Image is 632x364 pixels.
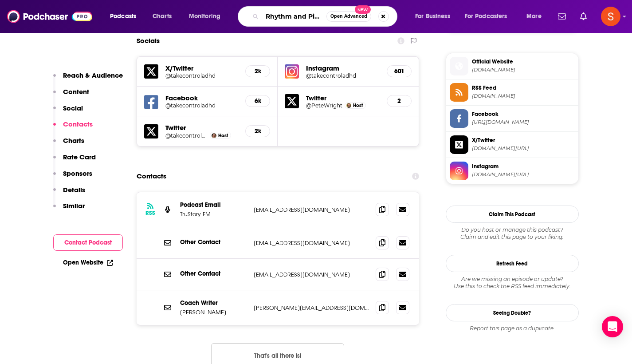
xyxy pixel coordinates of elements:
[7,8,92,25] img: Podchaser - Follow, Share and Rate Podcasts
[218,133,228,138] span: Host
[472,67,575,73] span: takecontroladhd.com
[446,226,579,241] div: Claim and edit this page to your liking.
[306,102,342,109] a: @PeteWright
[180,238,247,246] p: Other Contact
[253,127,263,135] h5: 2k
[601,7,620,26] button: Show profile menu
[394,67,404,75] h5: 601
[104,9,148,24] button: open menu
[450,135,575,154] a: X/Twitter[DOMAIN_NAME][URL]
[53,169,92,186] button: Sponsors
[110,10,136,23] span: Podcasts
[353,103,363,108] span: Host
[465,10,507,23] span: For Podcasters
[53,202,85,218] button: Similar
[459,9,520,24] button: open menu
[53,71,123,87] button: Reach & Audience
[246,6,406,27] div: Search podcasts, credits, & more...
[53,234,123,251] button: Contact Podcast
[165,94,239,102] h5: Facebook
[330,14,367,19] span: Open Advanced
[285,64,299,79] img: iconImage
[326,11,371,22] button: Open AdvancedNew
[306,64,380,72] h5: Instagram
[446,255,579,272] button: Refresh Feed
[63,87,89,96] p: Content
[180,210,247,218] p: TruStory FM
[346,103,351,108] img: Pete Wright
[306,72,380,79] a: @takecontroladhd
[450,162,575,180] a: Instagram[DOMAIN_NAME][URL]
[63,120,93,128] p: Contacts
[450,57,575,75] a: Official Website[DOMAIN_NAME]
[165,72,239,79] a: @takecontroladhd
[446,276,579,290] div: Are we missing an episode or update? Use this to check the RSS feed immediately.
[53,153,96,169] button: Rate Card
[253,67,263,75] h5: 2k
[165,102,239,109] a: @takecontroladhd
[180,270,247,277] p: Other Contact
[450,109,575,128] a: Facebook[URL][DOMAIN_NAME]
[394,97,404,105] h5: 2
[180,309,247,316] p: [PERSON_NAME]
[183,9,232,24] button: open menu
[253,97,263,105] h5: 6k
[472,84,575,92] span: RSS Feed
[446,226,579,233] span: Do you host or manage this podcast?
[554,9,569,24] a: Show notifications dropdown
[53,136,84,153] button: Charts
[254,271,369,278] p: [EMAIL_ADDRESS][DOMAIN_NAME]
[165,123,239,132] h5: Twitter
[415,10,450,23] span: For Business
[63,186,85,194] p: Details
[472,58,575,66] span: Official Website
[262,9,326,24] input: Search podcasts, credits, & more...
[63,202,85,210] p: Similar
[63,71,123,79] p: Reach & Audience
[446,304,579,321] a: Seeing Double?
[63,153,96,161] p: Rate Card
[165,64,239,72] h5: X/Twitter
[254,239,369,247] p: [EMAIL_ADDRESS][DOMAIN_NAME]
[212,133,216,138] img: Nikki Kinzer
[446,325,579,332] div: Report this page as a duplicate.
[526,10,542,23] span: More
[472,110,575,118] span: Facebook
[601,7,620,26] span: Logged in as sadie76317
[137,168,166,185] h2: Contacts
[137,32,160,49] h2: Socials
[153,10,172,23] span: Charts
[63,104,83,112] p: Social
[409,9,461,24] button: open menu
[520,9,553,24] button: open menu
[145,210,155,217] h3: RSS
[450,83,575,102] a: RSS Feed[DOMAIN_NAME]
[53,104,83,120] button: Social
[472,119,575,126] span: https://www.facebook.com/takecontroladhd
[602,316,623,337] div: Open Intercom Messenger
[180,201,247,209] p: Podcast Email
[53,87,89,104] button: Content
[53,186,85,202] button: Details
[601,7,620,26] img: User Profile
[254,206,369,214] p: [EMAIL_ADDRESS][DOMAIN_NAME]
[63,169,92,178] p: Sponsors
[63,136,84,145] p: Charts
[165,132,208,139] a: @takecontroladhd
[63,259,113,266] a: Open Website
[180,299,247,307] p: Coach Writer
[446,206,579,223] button: Claim This Podcast
[472,162,575,170] span: Instagram
[53,120,93,136] button: Contacts
[472,145,575,152] span: twitter.com/takecontroladhd
[355,5,371,14] span: New
[472,136,575,144] span: X/Twitter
